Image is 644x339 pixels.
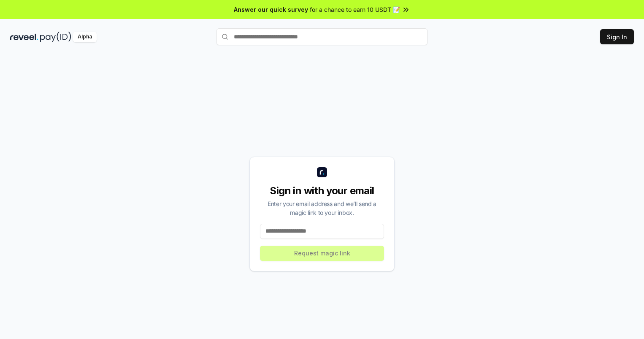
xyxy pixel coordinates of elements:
img: logo_small [317,167,327,177]
div: Enter your email address and we’ll send a magic link to your inbox. [260,199,384,217]
img: pay_id [40,32,71,42]
img: reveel_dark [10,32,38,42]
div: Alpha [73,32,97,42]
button: Sign In [600,29,634,44]
div: Sign in with your email [260,184,384,198]
span: Answer our quick survey [234,5,308,14]
span: for a chance to earn 10 USDT 📝 [310,5,400,14]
